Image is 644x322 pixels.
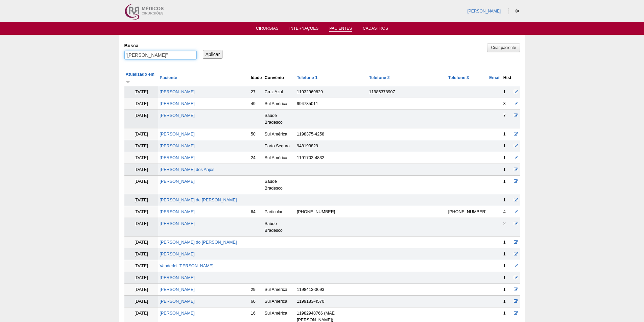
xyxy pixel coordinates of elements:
label: Busca [124,42,197,49]
td: [DATE] [124,260,159,272]
td: Sul América [263,98,295,110]
td: [DATE] [124,206,159,218]
td: [DATE] [124,86,159,98]
td: [DATE] [124,248,159,260]
td: Particular [263,206,295,218]
a: Pacientes [329,26,352,32]
a: [PERSON_NAME] [160,275,195,280]
a: [PERSON_NAME] do [PERSON_NAME] [160,240,237,245]
a: Criar paciente [487,43,520,52]
td: Sul América [263,284,295,296]
td: 1 [502,140,513,152]
a: [PERSON_NAME] [160,287,195,292]
a: Atualizado em [126,72,154,83]
a: [PERSON_NAME] [160,311,195,316]
a: [PERSON_NAME] [160,144,195,148]
td: [DATE] [124,164,159,176]
td: 1 [502,296,513,307]
a: [PERSON_NAME] [160,221,195,226]
td: [DATE] [124,152,159,164]
td: [DATE] [124,218,159,237]
td: Saúde Bradesco [263,110,295,128]
td: 1 [502,260,513,272]
td: 24 [249,152,263,164]
td: 1 [502,194,513,206]
td: [DATE] [124,272,159,284]
a: [PERSON_NAME] [160,101,195,106]
a: [PERSON_NAME] de [PERSON_NAME] [160,198,237,202]
td: 50 [249,128,263,140]
a: [PERSON_NAME] [160,252,195,256]
td: 1 [502,86,513,98]
td: 1 [502,176,513,194]
td: [DATE] [124,98,159,110]
td: 11985378907 [368,86,447,98]
td: 1 [502,164,513,176]
a: Vanderlei [PERSON_NAME] [160,264,213,268]
td: 64 [249,206,263,218]
td: 4 [502,206,513,218]
td: Porto Seguro [263,140,295,152]
td: [DATE] [124,140,159,152]
td: 1 [502,284,513,296]
td: [PHONE_NUMBER] [447,206,488,218]
td: Cruz Azul [263,86,295,98]
td: Saúde Bradesco [263,218,295,237]
td: 1191702-4832 [295,152,368,164]
td: 1198375-4258 [295,128,368,140]
td: 1198413-3693 [295,284,368,296]
td: [DATE] [124,284,159,296]
td: Saúde Bradesco [263,176,295,194]
td: 2 [502,218,513,237]
a: [PERSON_NAME] dos Anjos [160,167,214,172]
td: [PHONE_NUMBER] [295,206,368,218]
a: Cirurgias [256,26,279,33]
td: 29 [249,284,263,296]
td: Sul América [263,128,295,140]
td: 3 [502,98,513,110]
th: Idade [249,70,263,86]
td: 11932969829 [295,86,368,98]
td: Sul América [263,296,295,307]
input: Aplicar [203,50,223,59]
input: Digite os termos que você deseja procurar. [124,51,197,59]
i: Sair [516,9,519,13]
img: ordem crescente [126,79,130,84]
td: 7 [502,110,513,128]
th: Convênio [263,70,295,86]
td: [DATE] [124,128,159,140]
td: [DATE] [124,110,159,128]
td: 27 [249,86,263,98]
td: 60 [249,296,263,307]
a: [PERSON_NAME] [160,132,195,137]
td: 994785011 [295,98,368,110]
a: Internações [289,26,319,33]
a: [PERSON_NAME] [160,209,195,214]
td: 1 [502,237,513,248]
td: 49 [249,98,263,110]
a: [PERSON_NAME] [160,113,195,118]
a: [PERSON_NAME] [160,299,195,304]
a: [PERSON_NAME] [467,9,501,14]
td: [DATE] [124,237,159,248]
a: Telefone 3 [448,75,469,80]
a: Cadastros [363,26,388,33]
a: [PERSON_NAME] [160,155,195,160]
td: 948193829 [295,140,368,152]
td: 1199183-4570 [295,296,368,307]
a: [PERSON_NAME] [160,90,195,94]
a: Telefone 2 [369,75,390,80]
th: Hist [502,70,513,86]
a: Paciente [160,75,177,80]
td: [DATE] [124,176,159,194]
a: Telefone 1 [297,75,317,80]
a: Email [489,75,501,80]
td: [DATE] [124,194,159,206]
a: [PERSON_NAME] [160,179,195,184]
td: 1 [502,128,513,140]
td: 1 [502,272,513,284]
td: 1 [502,152,513,164]
td: [DATE] [124,296,159,307]
td: 1 [502,248,513,260]
td: Sul América [263,152,295,164]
